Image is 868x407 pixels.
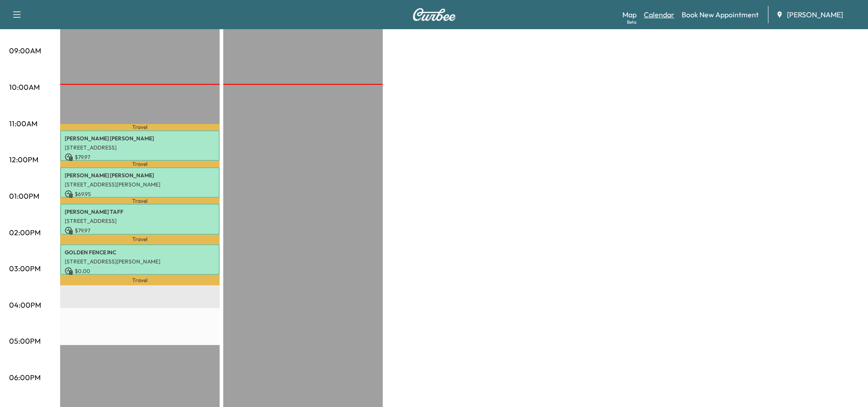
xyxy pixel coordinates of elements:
p: Travel [60,161,220,167]
p: 03:00PM [9,263,41,274]
p: Travel [60,198,220,204]
img: Curbee Logo [412,8,456,21]
p: Travel [60,275,220,285]
p: [PERSON_NAME] [PERSON_NAME] [65,135,215,142]
p: 06:00PM [9,372,41,383]
p: [STREET_ADDRESS] [65,144,215,151]
p: GOLDEN FENCE INC [65,249,215,256]
p: 02:00PM [9,227,41,238]
p: 12:00PM [9,154,38,165]
p: $ 69.95 [65,190,215,198]
p: 10:00AM [9,82,40,93]
p: [STREET_ADDRESS][PERSON_NAME] [65,181,215,188]
p: 05:00PM [9,335,41,346]
p: Travel [60,124,220,130]
a: MapBeta [622,9,637,20]
p: [PERSON_NAME] [PERSON_NAME] [65,172,215,179]
p: [STREET_ADDRESS] [65,217,215,225]
a: Calendar [644,9,674,20]
p: 04:00PM [9,299,41,310]
p: $ 79.97 [65,227,215,235]
p: 11:00AM [9,118,37,129]
p: 01:00PM [9,191,39,201]
p: [STREET_ADDRESS][PERSON_NAME] [65,258,215,265]
p: $ 79.97 [65,153,215,161]
span: [PERSON_NAME] [787,9,843,20]
p: [PERSON_NAME] TAFF [65,208,215,216]
p: $ 0.00 [65,267,215,275]
div: Beta [627,19,637,26]
p: 09:00AM [9,45,41,56]
p: Travel [60,235,220,245]
a: Book New Appointment [682,9,759,20]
